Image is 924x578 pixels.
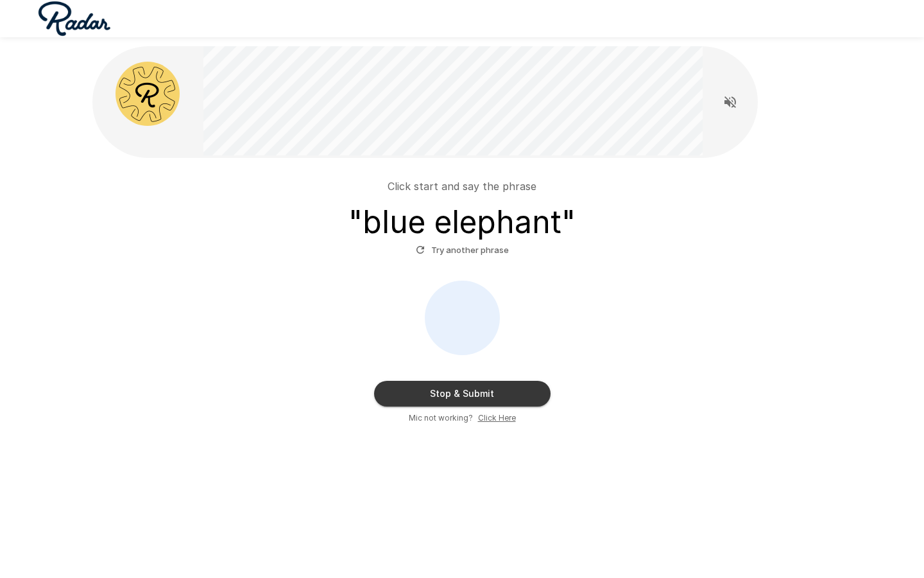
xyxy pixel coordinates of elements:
button: Read questions aloud [717,89,743,115]
h3: " blue elephant " [348,204,576,240]
u: Click Here [478,413,516,423]
span: Mic not working? [409,412,473,425]
button: Stop & Submit [374,381,551,407]
button: Try another phrase [413,240,512,260]
p: Click start and say the phrase [388,179,536,194]
img: radar_avatar.png [116,62,180,126]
